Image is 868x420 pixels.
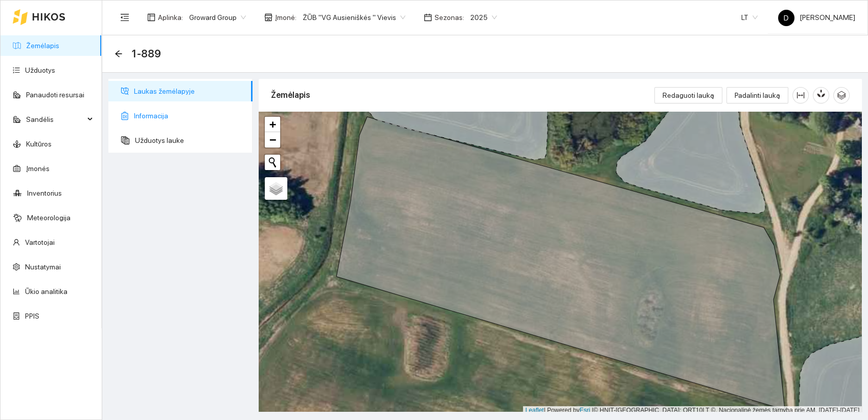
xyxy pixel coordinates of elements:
[726,91,788,99] a: Padalinti lauką
[265,177,287,200] a: Layers
[120,13,129,22] span: menu-fold
[264,13,272,22] span: shop
[134,106,244,126] span: Informacija
[592,407,593,414] span: |
[25,263,61,271] a: Nustatymai
[26,41,59,50] a: Žemėlapis
[424,13,432,22] span: calendar
[265,117,280,132] a: Zoom in
[735,90,780,101] span: Padalinti lauką
[25,238,55,246] a: Vartotojai
[741,10,758,25] span: LT
[265,155,280,170] button: Initiate a new search
[25,312,39,320] a: PPIS
[26,109,84,130] span: Sandėlis
[135,130,244,151] span: Užduotys lauke
[265,132,280,148] a: Zoom out
[115,7,135,28] button: menu-fold
[654,91,722,99] a: Redaguoti lauką
[784,10,789,26] span: D
[115,50,123,58] span: arrow-left
[25,66,55,74] a: Užduotys
[303,10,405,25] span: ŽŪB "VG Ausieniškės " Vievis
[269,118,276,131] span: +
[792,87,809,103] button: column-width
[726,87,788,103] button: Padalinti lauką
[580,407,590,414] a: Esri
[654,87,722,103] button: Redaguoti lauką
[435,12,464,23] span: Sezonas :
[663,90,714,101] span: Redaguoti lauką
[25,287,67,296] a: Ūkio analitika
[27,214,71,222] a: Meteorologija
[778,13,855,22] span: [PERSON_NAME]
[526,407,544,414] a: Leaflet
[131,46,161,62] span: 1-889
[271,80,654,110] div: Žemėlapis
[793,91,808,99] span: column-width
[27,189,62,197] a: Inventorius
[147,13,155,22] span: layout
[115,50,123,58] div: Atgal
[26,164,50,173] a: Įmonės
[26,140,52,148] a: Kultūros
[523,406,862,415] div: | Powered by © HNIT-[GEOGRAPHIC_DATA]; ORT10LT ©, Nacionalinė žemės tarnyba prie AM, [DATE]-[DATE]
[134,81,244,101] span: Laukas žemėlapyje
[158,12,183,23] span: Aplinka :
[26,91,84,99] a: Panaudoti resursai
[275,12,296,23] span: Įmonė :
[269,133,276,146] span: −
[470,10,497,25] span: 2025
[189,10,246,25] span: Groward Group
